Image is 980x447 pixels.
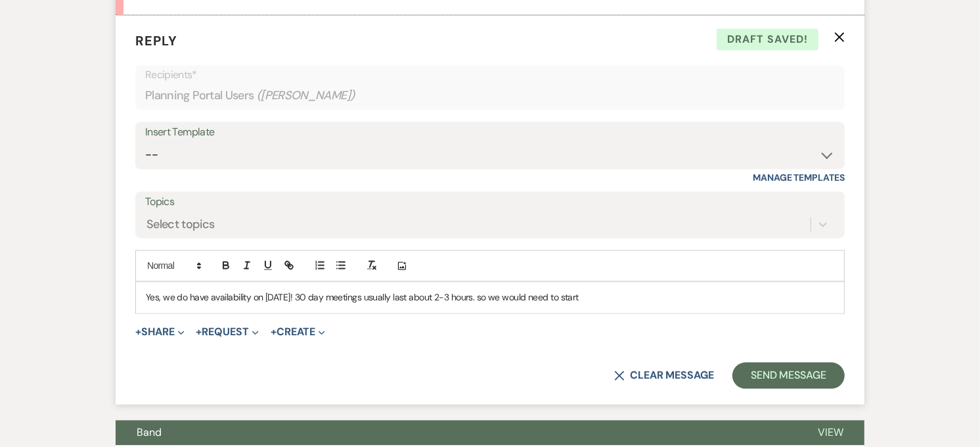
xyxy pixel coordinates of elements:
span: + [196,327,202,337]
a: Manage Templates [753,172,845,183]
p: Yes, we do have availability on [DATE]! 30 day meetings usually last about 2-3 hours. so we would... [146,290,834,304]
div: Planning Portal Users [145,83,835,108]
span: Band [137,425,162,439]
span: Reply [135,32,177,49]
button: Create [271,327,325,337]
span: + [271,327,277,337]
button: Band [116,420,797,445]
button: Request [196,327,259,337]
button: Send Message [732,362,845,388]
button: View [797,420,864,445]
span: View [818,425,843,439]
div: Select topics [146,216,215,233]
button: Clear message [614,370,714,381]
button: Share [135,327,185,337]
label: Topics [145,193,835,212]
span: + [135,327,141,337]
span: ( [PERSON_NAME] ) [257,87,355,105]
span: Draft saved! [717,28,818,51]
p: Recipients* [145,66,835,83]
div: Insert Template [145,123,835,142]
